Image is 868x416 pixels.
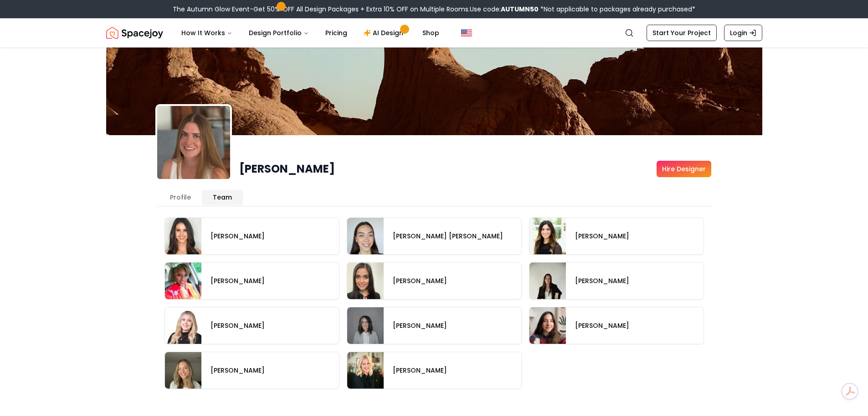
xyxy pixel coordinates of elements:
[347,262,522,300] a: designer[PERSON_NAME]
[173,5,695,14] div: The Autumn Glow Event-Get 50% OFF All Design Packages + Extra 10% OFF on Multiple Rooms.
[415,24,447,42] a: Shop
[202,190,243,205] button: Team
[461,27,472,38] img: United States
[164,262,339,300] a: designer[PERSON_NAME]
[164,352,339,389] a: designer[PERSON_NAME]
[529,307,704,344] a: designer[PERSON_NAME]
[647,25,717,41] a: Start Your Project
[241,24,316,42] button: Design Portfolio
[657,161,711,177] a: Hire Designer
[106,18,762,47] nav: Global
[106,47,762,135] img: Emily cover image
[157,106,230,179] img: designer
[347,307,522,344] a: designer[PERSON_NAME]
[539,5,695,14] span: *Not applicable to packages already purchased*
[501,5,539,14] b: AUTUMN50
[347,352,522,389] a: designer[PERSON_NAME]
[106,24,163,42] a: Spacejoy
[724,25,762,41] a: Login
[159,190,202,205] button: Profile
[239,162,335,176] h1: [PERSON_NAME]
[164,217,339,255] a: designer[PERSON_NAME]
[470,5,539,14] span: Use code:
[174,24,240,42] button: How It Works
[529,217,704,255] a: designer[PERSON_NAME]
[347,217,522,255] a: designer[PERSON_NAME] [PERSON_NAME]
[529,262,704,300] a: designer[PERSON_NAME]
[356,24,413,42] a: AI Design
[174,24,447,42] nav: Main
[164,307,339,344] a: designer[PERSON_NAME]
[318,24,354,42] a: Pricing
[106,24,163,42] img: Spacejoy Logo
